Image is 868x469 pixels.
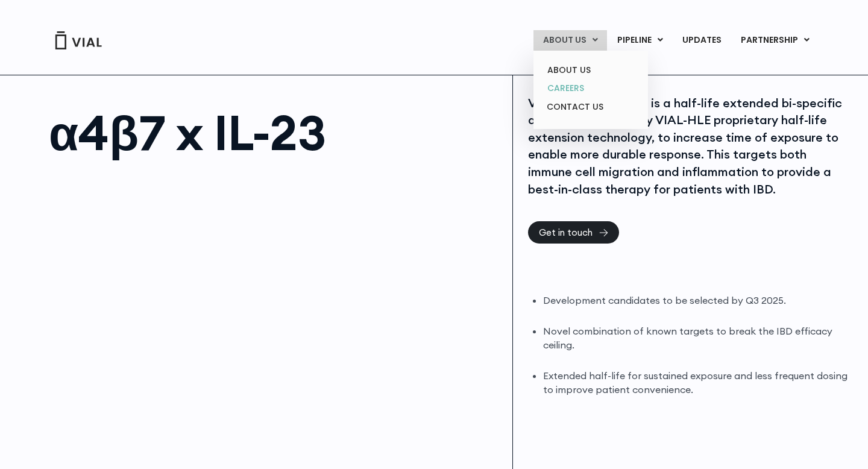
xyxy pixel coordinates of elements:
h1: α4β7 x IL-23 [49,109,500,157]
img: Vial Logo [54,31,102,49]
a: ABOUT US [538,61,643,80]
a: PARTNERSHIPMenu Toggle [731,30,819,51]
li: Extended half-life for sustained exposure and less frequent dosing to improve patient convenience. [543,369,850,397]
li: Development candidates to be selected by Q3 2025. [543,294,850,307]
span: Get in touch [539,228,593,237]
a: PIPELINEMenu Toggle [608,30,672,51]
a: CAREERS [538,79,643,98]
a: UPDATES [673,30,731,51]
a: Get in touch [528,221,619,244]
li: Novel combination of known targets to break the IBD efficacy ceiling. [543,324,850,352]
a: ABOUT USMenu Toggle [533,30,607,51]
div: VIAL-α4β7xIL23-HLE is a half-life extended bi-specific antibody, powered by VIAL-HLE proprietary ... [528,95,850,198]
a: CONTACT US [538,98,643,117]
